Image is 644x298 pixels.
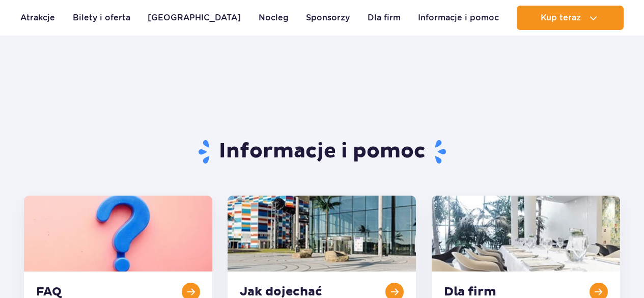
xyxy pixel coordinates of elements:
a: Informacje i pomoc [418,6,499,30]
button: Kup teraz [517,6,624,30]
a: Nocleg [259,6,289,30]
a: Bilety i oferta [73,6,130,30]
a: Atrakcje [20,6,55,30]
span: Kup teraz [541,13,581,22]
h1: Informacje i pomoc [24,139,620,165]
a: [GEOGRAPHIC_DATA] [148,6,241,30]
a: Dla firm [368,6,401,30]
a: Sponsorzy [306,6,350,30]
